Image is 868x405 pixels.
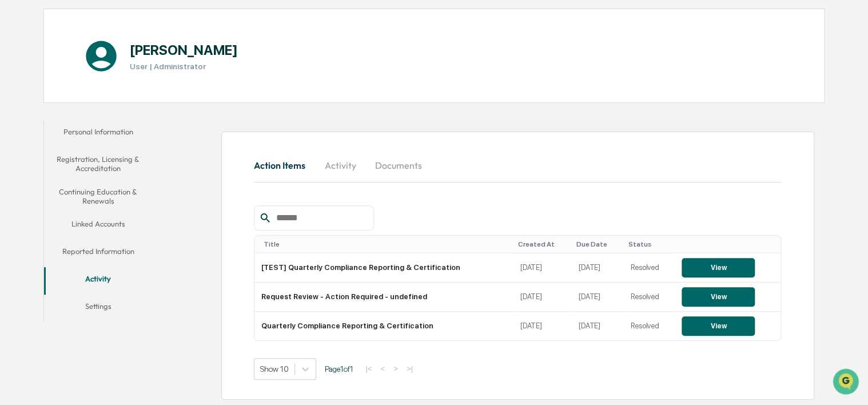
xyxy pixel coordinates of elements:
div: Toggle SortBy [684,240,776,248]
div: Toggle SortBy [518,240,567,248]
p: How can we help? [11,24,208,42]
button: Registration, Licensing & Accreditation [44,148,153,180]
div: We're available if you need us! [39,99,145,108]
button: < [377,364,388,374]
button: Settings [44,295,153,322]
button: Personal Information [44,120,153,148]
div: Toggle SortBy [628,240,670,248]
td: Resolved [623,253,675,283]
span: Data Lookup [23,166,72,177]
span: Pylon [114,194,138,202]
h1: [PERSON_NAME] [130,42,238,58]
div: secondary tabs example [44,120,153,322]
td: Resolved [623,312,675,340]
a: 🖐️Preclearance [7,140,78,160]
td: [DATE] [513,312,572,340]
a: View [682,292,755,301]
td: [DATE] [513,253,572,283]
td: [DATE] [572,283,623,312]
span: Page 1 of 1 [325,364,353,374]
button: Activity [314,152,366,179]
div: secondary tabs example [254,152,781,179]
button: View [682,316,755,336]
div: Toggle SortBy [264,240,509,248]
a: Powered byPylon [81,193,138,202]
span: Attestations [94,144,142,156]
button: Continuing Education & Renewals [44,180,153,213]
button: Activity [44,267,153,295]
a: View [682,263,755,272]
button: View [682,258,755,277]
button: Documents [366,152,431,179]
button: Action Items [254,152,314,179]
a: 🗄️Attestations [78,140,146,160]
div: 🖐️ [11,145,21,154]
td: Resolved [623,283,675,312]
td: [DATE] [513,283,572,312]
div: 🔎 [11,167,21,176]
button: Linked Accounts [44,212,153,240]
button: Reported Information [44,240,153,267]
div: 🗄️ [83,145,92,154]
td: [DATE] [572,312,623,340]
a: 🔎Data Lookup [7,161,77,182]
button: View [682,287,755,307]
a: View [682,321,755,330]
td: Request Review - Action Required - undefined [254,283,513,312]
span: Preclearance [23,144,74,156]
button: >| [403,364,416,374]
div: Toggle SortBy [576,240,619,248]
iframe: Open customer support [831,367,862,398]
button: |< [362,364,375,374]
td: [TEST] Quarterly Compliance Reporting & Certification [254,253,513,283]
img: 1746055101610-c473b297-6a78-478c-a979-82029cc54cd1 [11,88,32,108]
button: Start new chat [194,91,208,105]
td: Quarterly Compliance Reporting & Certification [254,312,513,340]
button: > [390,364,401,374]
h3: User | Administrator [130,62,238,71]
div: Start new chat [39,88,188,99]
td: [DATE] [572,253,623,283]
